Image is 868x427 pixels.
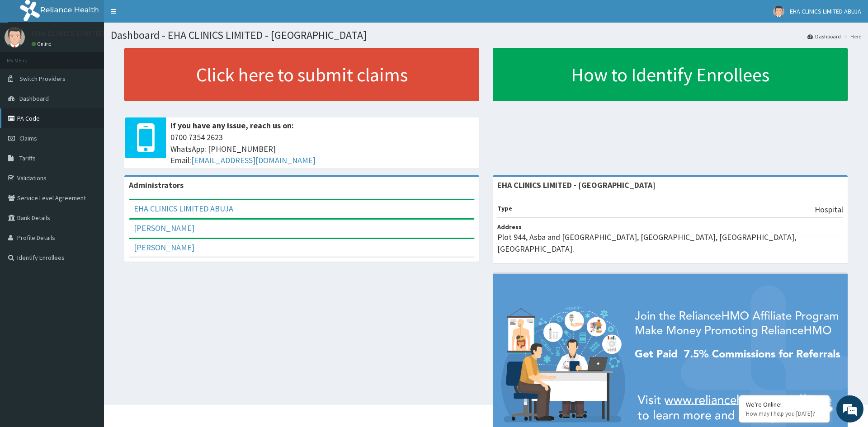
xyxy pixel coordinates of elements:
a: [EMAIL_ADDRESS][DOMAIN_NAME] [191,155,316,165]
b: Address [497,223,522,231]
div: We're Online! [746,400,823,408]
textarea: Type your message and hit 'Enter' [5,247,172,278]
span: Dashboard [19,94,49,103]
span: Tariffs [19,154,36,162]
span: Switch Providers [19,75,66,83]
a: [PERSON_NAME] [134,242,194,253]
p: EHA CLINICS LIMITED ABUJA [32,29,129,38]
p: How may I help you today? [746,410,823,418]
img: User Image [5,27,25,47]
span: Claims [19,134,37,142]
a: [PERSON_NAME] [134,223,194,233]
a: How to Identify Enrollees [493,48,848,101]
b: Administrators [129,180,184,190]
a: Click here to submit claims [124,48,479,101]
b: Type [497,204,512,212]
h1: Dashboard - EHA CLINICS LIMITED - [GEOGRAPHIC_DATA] [111,29,861,41]
img: User Image [773,6,784,17]
div: Minimize live chat window [148,5,170,26]
p: Plot 944, Asba and [GEOGRAPHIC_DATA], [GEOGRAPHIC_DATA], [GEOGRAPHIC_DATA], [GEOGRAPHIC_DATA]. [497,231,843,254]
span: 0700 7354 2623 WhatsApp: [PHONE_NUMBER] Email: [170,131,475,166]
li: Here [842,33,861,40]
p: Hospital [815,204,843,216]
strong: EHA CLINICS LIMITED - [GEOGRAPHIC_DATA] [497,180,656,190]
a: Online [32,41,53,47]
span: EHA CLINICS LIMITED ABUJA [790,7,861,15]
span: We're online! [52,114,125,205]
a: EHA CLINICS LIMITED ABUJA [134,203,233,214]
a: Dashboard [807,33,841,40]
img: d_794563401_company_1708531726252_794563401 [17,45,37,68]
b: If you have any issue, reach us on: [170,120,294,131]
div: Chat with us now [47,51,152,62]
